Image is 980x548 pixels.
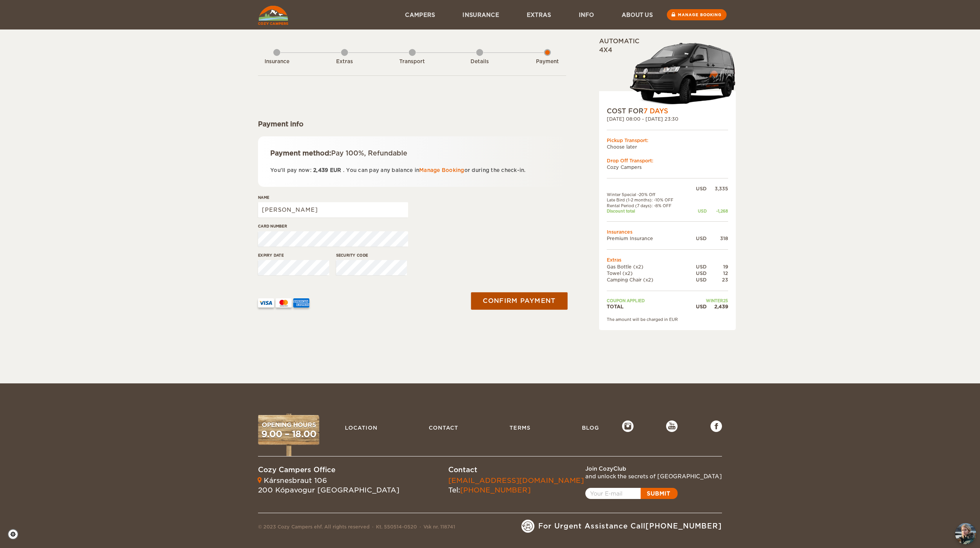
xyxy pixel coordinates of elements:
div: Insurance [256,58,298,65]
label: Card number [258,223,408,229]
span: Pay 100%, Refundable [331,149,407,157]
div: Payment method: [270,149,554,158]
div: USD [689,276,707,283]
div: Cozy Campers Office [258,465,399,475]
a: Terms [506,420,534,435]
td: Towel (x2) [607,270,689,276]
td: WINTER25 [689,298,728,303]
a: Contact [425,420,462,435]
div: 23 [707,276,728,283]
div: Payment info [258,119,566,129]
a: Manage Booking [419,167,464,173]
img: VISA [258,298,274,308]
td: Camping Chair (x2) [607,276,689,283]
div: Join CozyClub [585,465,722,473]
td: TOTAL [607,303,689,310]
td: Cozy Campers [607,164,728,170]
div: USD [689,185,707,192]
div: -1,268 [707,208,728,214]
a: [EMAIL_ADDRESS][DOMAIN_NAME] [448,476,584,484]
div: Kársnesbraut 106 200 Kópavogur [GEOGRAPHIC_DATA] [258,476,399,495]
div: Details [459,58,501,65]
div: 318 [707,235,728,242]
div: [DATE] 08:00 - [DATE] 23:30 [607,116,728,122]
div: 3,335 [707,185,728,192]
div: COST FOR [607,106,728,116]
div: 2,439 [707,303,728,310]
span: 2,439 [313,167,328,173]
td: Choose later [607,144,728,150]
div: Automatic 4x4 [599,37,736,106]
div: Contact [448,465,584,475]
label: Security code [336,252,407,258]
td: Late Bird (1-2 months): -10% OFF [607,197,689,203]
a: Location [341,420,381,435]
a: Open popup [585,488,678,499]
td: Coupon applied [607,298,689,303]
div: Tel: [448,476,584,495]
img: mastercard [276,298,292,308]
a: Cookie settings [8,529,23,540]
td: Gas Bottle (x2) [607,263,689,270]
div: USD [689,270,707,276]
div: Transport [391,58,433,65]
label: Expiry date [258,252,329,258]
a: Manage booking [667,9,727,20]
td: Discount total [607,208,689,214]
div: USD [689,303,707,310]
div: Extras [323,58,366,65]
td: Premium Insurance [607,235,689,242]
img: stor-stuttur-old-new-5.png [630,39,736,106]
div: Payment [526,58,568,65]
td: Insurances [607,229,728,235]
a: [PHONE_NUMBER] [460,486,531,494]
span: EUR [330,167,341,173]
p: You'll pay now: . You can pay any balance in or during the check-in. [270,166,554,175]
div: USD [689,208,707,214]
label: Name [258,195,408,200]
td: Rental Period (7 days): -8% OFF [607,203,689,208]
td: Winter Special -20% Off [607,192,689,197]
button: Confirm payment [471,292,567,309]
div: USD [689,235,707,242]
a: [PHONE_NUMBER] [645,522,722,530]
div: Drop Off Transport: [607,157,728,164]
button: chat-button [955,523,976,544]
td: Extras [607,257,728,263]
div: © 2023 Cozy Campers ehf. All rights reserved Kt. 550514-0520 Vsk nr. 118741 [258,523,455,533]
div: Pickup Transport: [607,137,728,144]
span: 7 Days [644,107,668,115]
img: AMEX [293,298,309,308]
div: The amount will be charged in EUR [607,317,728,322]
img: Freyja at Cozy Campers [955,523,976,544]
img: Cozy Campers [258,6,288,25]
a: Blog [578,420,603,435]
span: For Urgent Assistance Call [538,521,722,531]
div: 19 [707,263,728,270]
div: and unlock the secrets of [GEOGRAPHIC_DATA] [585,473,722,480]
div: USD [689,263,707,270]
div: 12 [707,270,728,276]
